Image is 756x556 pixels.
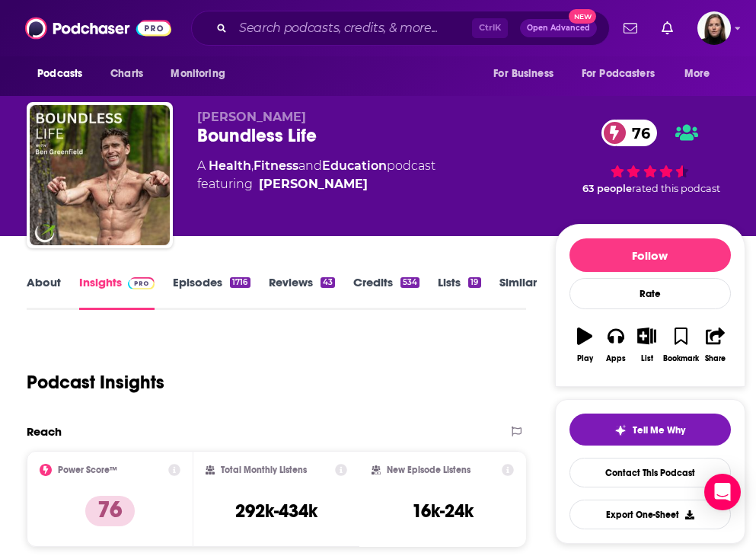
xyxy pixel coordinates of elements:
button: Follow [569,238,731,272]
a: Lists19 [438,275,480,310]
button: List [631,318,662,372]
div: Open Intercom Messenger [704,474,741,510]
h2: New Episode Listens [387,465,471,475]
button: open menu [483,59,573,88]
div: List [641,354,653,363]
button: open menu [160,59,244,88]
span: [PERSON_NAME] [197,110,306,124]
button: Share [700,318,731,372]
button: Open AdvancedNew [520,19,597,37]
a: About [27,275,61,310]
a: InsightsPodchaser Pro [79,275,155,310]
div: 43 [321,277,335,288]
button: Apps [600,318,631,372]
span: , [251,158,254,173]
div: Bookmark [663,354,699,363]
h2: Power Score™ [58,465,117,475]
a: Credits534 [353,275,419,310]
h2: Total Monthly Listens [221,465,307,475]
img: Podchaser Pro [128,277,155,289]
span: New [569,9,596,24]
button: tell me why sparkleTell Me Why [569,414,731,446]
img: tell me why sparkle [614,424,627,436]
span: Ctrl K [472,18,508,38]
span: Logged in as BevCat3 [697,11,731,45]
div: Apps [606,354,626,363]
div: Rate [569,278,731,309]
span: Monitoring [171,63,225,85]
img: User Profile [697,11,731,45]
a: Show notifications dropdown [617,15,643,41]
h3: 16k-24k [412,500,474,522]
div: Search podcasts, credits, & more... [191,11,610,46]
button: Export One-Sheet [569,500,731,529]
a: Reviews43 [269,275,335,310]
span: 63 people [582,183,632,194]
a: Similar [499,275,537,310]
p: 76 [85,496,135,526]
a: Fitness [254,158,298,173]
img: Boundless Life [30,105,170,245]
h2: Reach [27,424,62,439]
a: Contact This Podcast [569,458,731,487]
div: 19 [468,277,480,288]
a: Health [209,158,251,173]
img: Podchaser - Follow, Share and Rate Podcasts [25,14,171,43]
span: Open Advanced [527,24,590,32]
input: Search podcasts, credits, & more... [233,16,472,40]
div: Share [705,354,726,363]
div: A podcast [197,157,435,193]
a: Education [322,158,387,173]
button: open menu [27,59,102,88]
span: rated this podcast [632,183,720,194]
button: open menu [572,59,677,88]
div: [PERSON_NAME] [259,175,368,193]
button: Bookmark [662,318,700,372]
button: Play [569,318,601,372]
span: For Podcasters [582,63,655,85]
div: Play [577,354,593,363]
a: Show notifications dropdown [656,15,679,41]
button: open menu [674,59,729,88]
span: 76 [617,120,658,146]
button: Show profile menu [697,11,731,45]
a: Charts [100,59,152,88]
a: Episodes1716 [173,275,250,310]
span: Charts [110,63,143,85]
span: Tell Me Why [633,424,685,436]
span: Podcasts [37,63,82,85]
a: 76 [601,120,658,146]
h3: 292k-434k [235,500,317,522]
span: and [298,158,322,173]
h1: Podcast Insights [27,371,164,394]
span: For Business [493,63,553,85]
div: 1716 [230,277,250,288]
span: featuring [197,175,435,193]
span: More [684,63,710,85]
div: 534 [400,277,419,288]
div: 76 63 peoplerated this podcast [555,110,745,204]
